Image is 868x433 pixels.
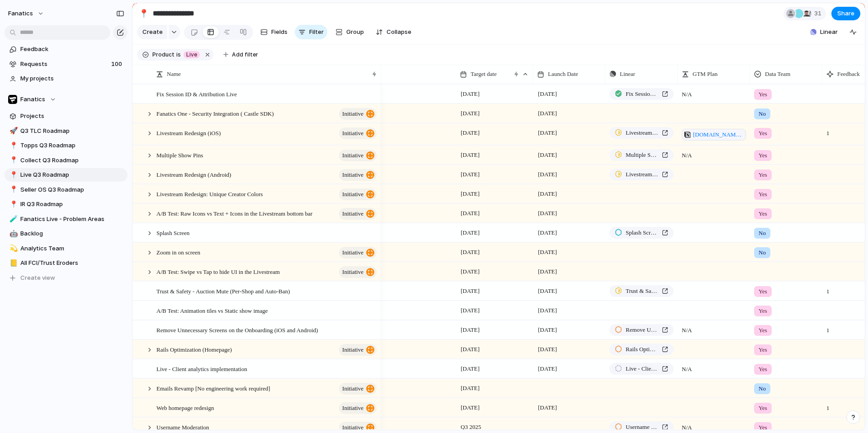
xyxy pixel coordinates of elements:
span: Trust & Safety - Auction Mute (Per-Shop and Auto-Ban) [626,287,658,296]
button: initiative [339,344,377,356]
span: N/A [678,360,750,374]
a: 💫Analytics Team [5,242,127,255]
button: Create [137,25,167,39]
span: Data Team [765,70,790,79]
button: initiative [339,108,377,120]
span: My projects [20,74,124,83]
span: [DATE] [536,227,559,238]
a: 🚀Q3 TLC Roadmap [5,124,127,138]
span: Livestream Redesign (iOS and Android) [626,128,658,137]
span: Yes [759,209,767,218]
span: initiative [342,266,363,278]
span: A/B Test: Raw Icons vs Text + Icons in the Livestream bottom bar [156,208,312,218]
span: [DOMAIN_NAME][URL] [693,130,743,139]
button: initiative [339,247,377,259]
button: Group [331,25,368,39]
span: Rails Optimization (Homepage) [626,345,658,354]
span: Seller OS Q3 Roadmap [20,185,124,194]
span: [DATE] [536,188,559,199]
a: 📍Seller OS Q3 Roadmap [5,183,127,197]
button: 📍 [137,6,151,21]
span: Feedback [837,70,860,79]
div: 💫 [9,243,16,254]
button: Fanatics [5,93,127,106]
button: Fields [257,25,291,39]
div: 📍 [9,199,16,210]
div: 🧪Fanatics Live - Problem Areas [5,212,127,226]
span: Q3 2025 [458,422,483,433]
span: Splash Screen [626,228,658,237]
button: 📍 [8,185,17,194]
span: No [759,384,766,393]
span: initiative [342,382,363,395]
span: Share [837,9,854,18]
span: Yes [759,306,767,315]
a: Multiple Show Pins [609,149,674,161]
span: Live Q3 Roadmap [20,170,124,179]
span: N/A [678,146,750,160]
span: initiative [342,169,363,181]
span: [DATE] [458,325,482,335]
span: Yes [759,129,767,138]
span: Yes [759,423,767,432]
span: [DATE] [536,305,559,316]
span: Yes [759,170,767,179]
span: Yes [759,404,767,413]
span: All FCI/Trust Eroders [20,259,124,268]
span: [DATE] [458,286,482,297]
span: Feedback [20,45,124,54]
span: N/A [678,418,750,432]
span: Livestream Redesign (iOS and Android) [626,170,658,179]
button: initiative [339,169,377,181]
a: 🤖Backlog [5,227,127,240]
span: Yes [759,151,767,160]
a: 📍Topps Q3 Roadmap [5,139,127,152]
span: No [759,248,766,257]
span: Create view [20,273,55,282]
span: Fanatics [20,95,45,104]
span: Fix Session ID & Attribution Live [626,89,658,99]
span: Collect Q3 Roadmap [20,156,124,165]
span: initiative [342,246,363,259]
button: 🤖 [8,229,17,238]
span: No [759,229,766,238]
span: Yes [759,287,767,296]
button: is [175,50,183,60]
span: A/B Test: Animation tiles vs Static show image [156,305,268,315]
span: Product [152,51,175,59]
div: 🧪 [9,214,16,224]
div: 🚀 [9,126,16,136]
span: Yes [759,326,767,335]
a: Livestream Redesign (iOS and Android) [609,169,674,180]
span: initiative [342,108,363,120]
span: [DATE] [536,363,559,374]
span: Yes [759,190,767,199]
span: 1 [823,321,833,335]
a: 📒All FCI/Trust Eroders [5,256,127,270]
span: [DATE] [536,169,559,180]
button: 📍 [8,156,17,165]
span: Username Moderation [626,423,658,432]
span: 1 [823,124,833,138]
span: Web homepage redesign [156,402,214,413]
a: 📍Live Q3 Roadmap [5,168,127,182]
div: 📍 [9,184,16,195]
span: [DATE] [536,344,559,355]
span: Create [142,28,163,37]
span: Backlog [20,229,124,238]
span: [DATE] [458,363,482,374]
span: N/A [678,85,750,99]
span: 31 [814,9,824,18]
a: 📍Collect Q3 Roadmap [5,154,127,167]
span: No [759,109,766,118]
span: Emails Revamp [No engineering work required] [156,383,270,393]
button: Linear [807,25,841,39]
button: Filter [295,25,327,39]
span: Yes [759,365,767,374]
span: initiative [342,149,363,162]
button: 📒 [8,259,17,268]
span: initiative [342,188,363,201]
